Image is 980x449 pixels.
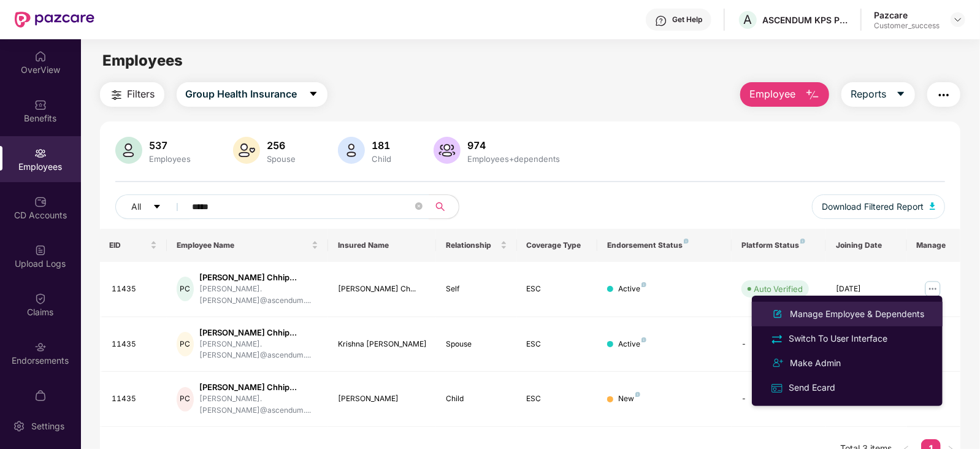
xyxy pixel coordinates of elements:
div: Endorsement Status [607,240,722,250]
img: manageButton [923,279,943,299]
span: search [429,202,453,212]
div: Active [618,283,646,295]
div: Child [370,154,394,164]
span: Employees [102,52,183,69]
div: Send Ecard [786,381,838,394]
img: svg+xml;base64,PHN2ZyB4bWxucz0iaHR0cDovL3d3dy53My5vcmcvMjAwMC9zdmciIHdpZHRoPSI4IiBoZWlnaHQ9IjgiIH... [641,337,646,342]
img: svg+xml;base64,PHN2ZyB4bWxucz0iaHR0cDovL3d3dy53My5vcmcvMjAwMC9zdmciIHdpZHRoPSIyNCIgaGVpZ2h0PSIyNC... [770,356,785,370]
span: A [744,12,752,27]
div: ESC [527,339,588,350]
img: svg+xml;base64,PHN2ZyB4bWxucz0iaHR0cDovL3d3dy53My5vcmcvMjAwMC9zdmciIHhtbG5zOnhsaW5rPSJodHRwOi8vd3... [338,137,365,164]
span: All [132,200,142,213]
div: Self [446,283,507,295]
div: Spouse [265,154,299,164]
span: Filters [128,86,155,102]
img: svg+xml;base64,PHN2ZyB4bWxucz0iaHR0cDovL3d3dy53My5vcmcvMjAwMC9zdmciIHhtbG5zOnhsaW5rPSJodHRwOi8vd3... [805,88,820,102]
button: Filters [100,82,164,107]
div: Employees+dependents [465,154,563,164]
span: Employee Name [177,240,309,250]
th: Joining Date [826,229,907,262]
img: svg+xml;base64,PHN2ZyB4bWxucz0iaHR0cDovL3d3dy53My5vcmcvMjAwMC9zdmciIHhtbG5zOnhsaW5rPSJodHRwOi8vd3... [770,307,785,321]
span: Relationship [446,240,498,250]
img: svg+xml;base64,PHN2ZyBpZD0iQ2xhaW0iIHhtbG5zPSJodHRwOi8vd3d3LnczLm9yZy8yMDAwL3N2ZyIgd2lkdGg9IjIwIi... [34,293,47,305]
span: Reports [851,86,886,102]
div: Manage Employee & Dependents [787,307,927,321]
th: Manage [907,229,961,262]
button: Download Filtered Report [812,194,946,219]
img: svg+xml;base64,PHN2ZyB4bWxucz0iaHR0cDovL3d3dy53My5vcmcvMjAwMC9zdmciIHdpZHRoPSI4IiBoZWlnaHQ9IjgiIH... [684,239,689,244]
img: svg+xml;base64,PHN2ZyBpZD0iRW1wbG95ZWVzIiB4bWxucz0iaHR0cDovL3d3dy53My5vcmcvMjAwMC9zdmciIHdpZHRoPS... [34,147,47,159]
div: [PERSON_NAME] Chhip... [200,327,319,339]
div: Pazcare [874,9,940,21]
div: Active [618,339,646,350]
th: EID [100,229,167,262]
img: svg+xml;base64,PHN2ZyBpZD0iRHJvcGRvd24tMzJ4MzIiIHhtbG5zPSJodHRwOi8vd3d3LnczLm9yZy8yMDAwL3N2ZyIgd2... [953,15,963,25]
div: [PERSON_NAME] Chhip... [200,272,319,283]
div: ESC [527,393,588,405]
img: svg+xml;base64,PHN2ZyB4bWxucz0iaHR0cDovL3d3dy53My5vcmcvMjAwMC9zdmciIHdpZHRoPSIyNCIgaGVpZ2h0PSIyNC... [770,332,784,346]
div: 537 [147,139,194,152]
span: Group Health Insurance [186,86,297,102]
div: [PERSON_NAME].[PERSON_NAME]@ascendum.... [200,283,319,307]
img: svg+xml;base64,PHN2ZyBpZD0iQ0RfQWNjb3VudHMiIGRhdGEtbmFtZT0iQ0QgQWNjb3VudHMiIHhtbG5zPSJodHRwOi8vd3... [34,196,47,208]
div: Make Admin [787,356,843,370]
span: close-circle [415,202,423,210]
span: Employee [749,86,795,102]
img: svg+xml;base64,PHN2ZyB4bWxucz0iaHR0cDovL3d3dy53My5vcmcvMjAwMC9zdmciIHdpZHRoPSIxNiIgaGVpZ2h0PSIxNi... [770,382,784,395]
img: svg+xml;base64,PHN2ZyBpZD0iQmVuZWZpdHMiIHhtbG5zPSJodHRwOi8vd3d3LnczLm9yZy8yMDAwL3N2ZyIgd2lkdGg9Ij... [34,99,47,111]
div: Customer_success [874,21,940,31]
img: svg+xml;base64,PHN2ZyB4bWxucz0iaHR0cDovL3d3dy53My5vcmcvMjAwMC9zdmciIHdpZHRoPSIyNCIgaGVpZ2h0PSIyNC... [936,88,951,102]
button: Allcaret-down [115,194,190,219]
div: [DATE] [836,283,897,295]
div: Auto Verified [754,283,803,295]
div: [PERSON_NAME].[PERSON_NAME]@ascendum.... [200,393,319,416]
div: PC [177,332,193,356]
span: caret-down [308,89,318,100]
img: svg+xml;base64,PHN2ZyBpZD0iRW5kb3JzZW1lbnRzIiB4bWxucz0iaHR0cDovL3d3dy53My5vcmcvMjAwMC9zdmciIHdpZH... [34,341,47,353]
img: svg+xml;base64,PHN2ZyBpZD0iTXlfT3JkZXJzIiBkYXRhLW5hbWU9Ik15IE9yZGVycyIgeG1sbnM9Imh0dHA6Ly93d3cudz... [34,390,47,402]
div: ESC [527,283,588,295]
span: caret-down [896,89,906,100]
button: search [429,194,459,219]
div: PC [177,277,193,301]
div: New [618,393,640,405]
td: - [732,372,826,427]
span: EID [110,240,148,250]
div: 11435 [112,339,158,350]
img: svg+xml;base64,PHN2ZyB4bWxucz0iaHR0cDovL3d3dy53My5vcmcvMjAwMC9zdmciIHhtbG5zOnhsaW5rPSJodHRwOi8vd3... [930,202,936,210]
div: 181 [370,139,394,152]
th: Relationship [436,229,517,262]
img: svg+xml;base64,PHN2ZyBpZD0iVXBsb2FkX0xvZ3MiIGRhdGEtbmFtZT0iVXBsb2FkIExvZ3MiIHhtbG5zPSJodHRwOi8vd3... [34,244,47,256]
th: Coverage Type [517,229,598,262]
span: caret-down [153,202,161,212]
div: PC [177,387,193,412]
div: [PERSON_NAME] Chhip... [200,382,319,393]
div: [PERSON_NAME] Ch... [338,283,426,295]
img: svg+xml;base64,PHN2ZyB4bWxucz0iaHR0cDovL3d3dy53My5vcmcvMjAwMC9zdmciIHdpZHRoPSIyNCIgaGVpZ2h0PSIyNC... [109,88,124,102]
div: ASCENDUM KPS PRIVATE LIMITED [762,14,848,26]
span: Download Filtered Report [822,200,924,213]
img: svg+xml;base64,PHN2ZyB4bWxucz0iaHR0cDovL3d3dy53My5vcmcvMjAwMC9zdmciIHdpZHRoPSI4IiBoZWlnaHQ9IjgiIH... [635,392,640,397]
button: Group Health Insurancecaret-down [177,82,327,107]
div: Platform Status [741,240,816,250]
img: svg+xml;base64,PHN2ZyB4bWxucz0iaHR0cDovL3d3dy53My5vcmcvMjAwMC9zdmciIHdpZHRoPSI4IiBoZWlnaHQ9IjgiIH... [641,282,646,287]
img: svg+xml;base64,PHN2ZyB4bWxucz0iaHR0cDovL3d3dy53My5vcmcvMjAwMC9zdmciIHhtbG5zOnhsaW5rPSJodHRwOi8vd3... [434,137,461,164]
img: svg+xml;base64,PHN2ZyB4bWxucz0iaHR0cDovL3d3dy53My5vcmcvMjAwMC9zdmciIHhtbG5zOnhsaW5rPSJodHRwOi8vd3... [115,137,142,164]
div: Spouse [446,339,507,350]
div: Krishna [PERSON_NAME] [338,339,426,350]
img: svg+xml;base64,PHN2ZyBpZD0iSG9tZSIgeG1sbnM9Imh0dHA6Ly93d3cudzMub3JnLzIwMDAvc3ZnIiB3aWR0aD0iMjAiIG... [34,50,47,63]
div: Employees [147,154,194,164]
img: svg+xml;base64,PHN2ZyBpZD0iSGVscC0zMngzMiIgeG1sbnM9Imh0dHA6Ly93d3cudzMub3JnLzIwMDAvc3ZnIiB3aWR0aD... [655,15,667,27]
div: Child [446,393,507,405]
div: [PERSON_NAME] [338,393,426,405]
div: 11435 [112,283,158,295]
th: Insured Name [328,229,435,262]
div: Switch To User Interface [786,332,890,345]
div: [PERSON_NAME].[PERSON_NAME]@ascendum.... [200,339,319,362]
div: 974 [465,139,563,152]
div: 11435 [112,393,158,405]
div: 256 [265,139,299,152]
button: Reportscaret-down [841,82,915,107]
td: - [732,317,826,372]
img: svg+xml;base64,PHN2ZyBpZD0iU2V0dGluZy0yMHgyMCIgeG1sbnM9Imh0dHA6Ly93d3cudzMub3JnLzIwMDAvc3ZnIiB3aW... [13,420,25,432]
